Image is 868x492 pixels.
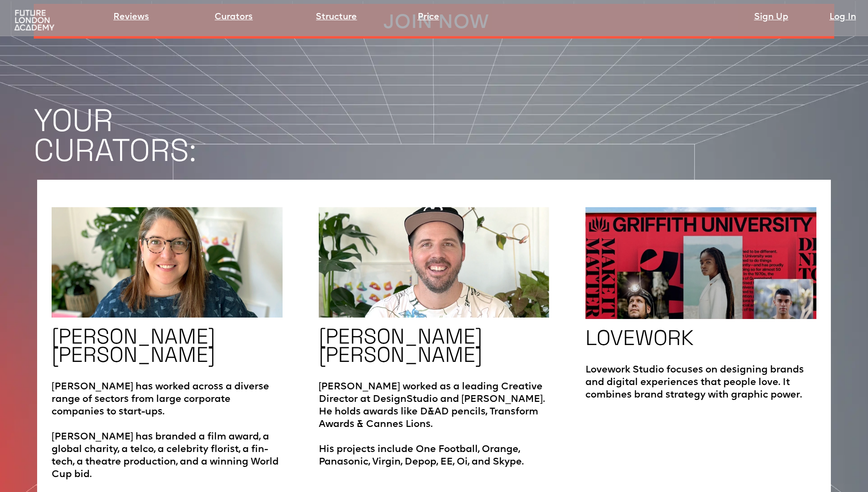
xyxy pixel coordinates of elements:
p: Lovework Studio focuses on designing brands and digital experiences that people love. It combines... [585,354,816,401]
a: Log In [829,11,856,24]
h1: LOVEWORK [585,329,694,347]
a: Sign Up [754,11,788,24]
a: Price [418,11,439,24]
a: Curators [215,11,253,24]
p: [PERSON_NAME] worked as a leading Creative Director at DesignStudio and [PERSON_NAME]. He holds a... [319,371,550,468]
h1: YOUR CURATORS: [34,106,868,165]
h1: [PERSON_NAME] [PERSON_NAME] [319,327,482,364]
p: [PERSON_NAME] has worked across a diverse range of sectors from large corporate companies to star... [52,371,283,481]
a: Structure [316,11,357,24]
h1: [PERSON_NAME] [PERSON_NAME] [52,327,215,364]
a: Reviews [113,11,149,24]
